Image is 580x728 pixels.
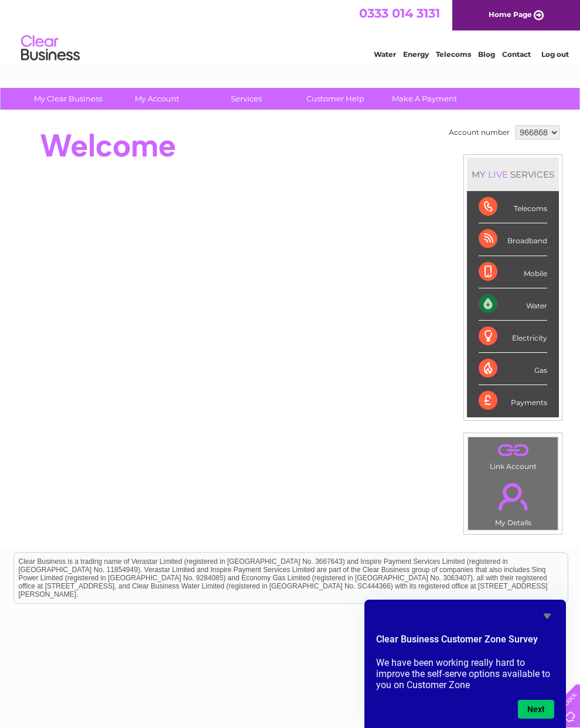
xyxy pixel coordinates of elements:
[478,50,495,59] a: Blog
[359,6,440,21] a: 0333 014 3131
[502,50,531,59] a: Contact
[540,609,554,623] button: Hide survey
[403,50,429,59] a: Energy
[376,88,473,110] a: Make A Payment
[468,473,558,530] td: My Details
[436,50,471,59] a: Telecoms
[479,191,547,223] div: Telecoms
[21,30,80,66] img: logo.png
[468,437,558,474] td: Link Account
[479,288,547,321] div: Water
[541,50,569,59] a: Log out
[109,88,206,110] a: My Account
[479,385,547,417] div: Payments
[479,256,547,288] div: Mobile
[374,50,396,59] a: Water
[479,223,547,256] div: Broadband
[467,158,559,191] div: MY SERVICES
[471,440,555,461] a: .
[376,632,554,652] h2: Clear Business Customer Zone Survey
[479,321,547,353] div: Electricity
[518,700,554,719] button: Next question
[486,169,510,180] div: LIVE
[446,123,513,142] td: Account number
[287,88,384,110] a: Customer Help
[376,609,554,719] div: Clear Business Customer Zone Survey
[471,476,555,517] a: .
[20,88,117,110] a: My Clear Business
[479,353,547,385] div: Gas
[198,88,295,110] a: Services
[14,6,568,57] div: Clear Business is a trading name of Verastar Limited (registered in [GEOGRAPHIC_DATA] No. 3667643...
[376,657,554,690] p: We have been working really hard to improve the self-serve options available to you on Customer Zone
